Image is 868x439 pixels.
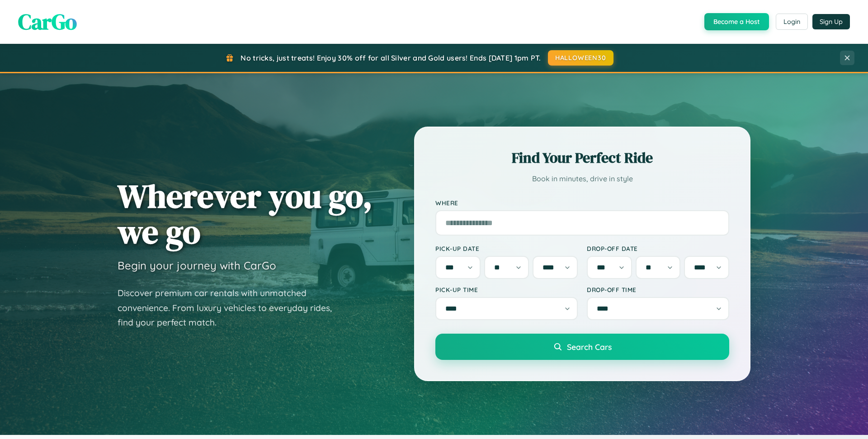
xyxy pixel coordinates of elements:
[435,172,729,185] p: Book in minutes, drive in style
[118,259,276,272] h3: Begin your journey with CarGo
[435,334,729,360] button: Search Cars
[587,245,729,252] label: Drop-off Date
[704,13,769,30] button: Become a Host
[435,148,729,168] h2: Find Your Perfect Ride
[435,199,729,207] label: Where
[435,245,578,252] label: Pick-up Date
[18,7,77,37] span: CarGo
[587,286,729,293] label: Drop-off Time
[567,342,612,352] span: Search Cars
[435,286,578,293] label: Pick-up Time
[118,178,373,250] h1: Wherever you go, we go
[776,14,808,30] button: Login
[548,50,613,66] button: HALLOWEEN30
[812,14,850,29] button: Sign Up
[118,286,344,330] p: Discover premium car rentals with unmatched convenience. From luxury vehicles to everyday rides, ...
[241,53,541,62] span: No tricks, just treats! Enjoy 30% off for all Silver and Gold users! Ends [DATE] 1pm PT.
